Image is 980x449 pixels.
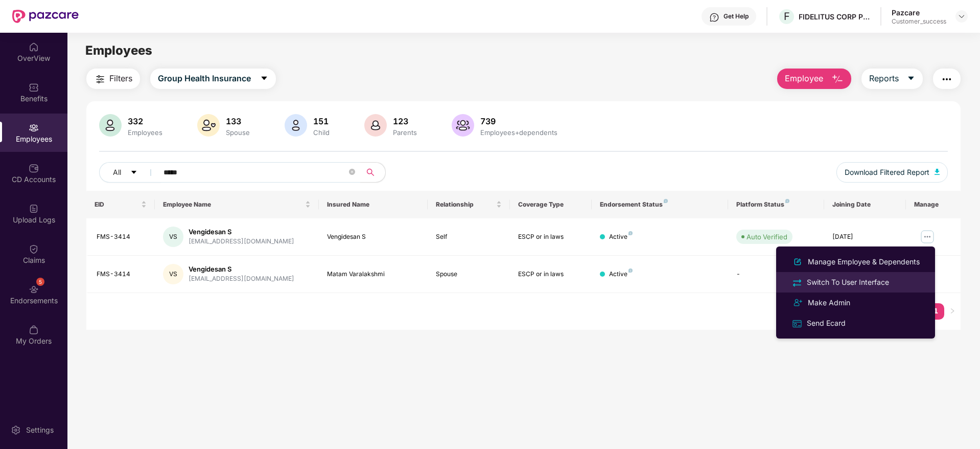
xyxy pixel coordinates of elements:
img: svg+xml;base64,PHN2ZyB4bWxucz0iaHR0cDovL3d3dy53My5vcmcvMjAwMC9zdmciIHdpZHRoPSIyNCIgaGVpZ2h0PSIyNC... [94,73,106,85]
li: Next Page [944,303,961,320]
img: svg+xml;base64,PHN2ZyBpZD0iSG9tZSIgeG1sbnM9Imh0dHA6Ly93d3cudzMub3JnLzIwMDAvc3ZnIiB3aWR0aD0iMjAiIG... [29,42,39,52]
div: Auto Verified [746,232,787,242]
span: Group Health Insurance [158,72,251,85]
button: Group Health Insurancecaret-down [150,69,276,89]
img: svg+xml;base64,PHN2ZyB4bWxucz0iaHR0cDovL3d3dy53My5vcmcvMjAwMC9zdmciIHdpZHRoPSIyNCIgaGVpZ2h0PSIyNC... [791,297,804,309]
div: VS [163,227,183,247]
span: search [360,168,380,176]
button: Allcaret-down [99,162,161,183]
th: Relationship [428,191,509,218]
button: Employee [777,69,851,89]
div: Active [609,270,633,279]
span: Employees [85,43,152,58]
td: - [728,256,824,293]
div: [EMAIL_ADDRESS][DOMAIN_NAME] [189,274,294,284]
img: manageButton [919,229,936,245]
span: Filters [109,72,132,85]
div: Employees [126,128,165,137]
span: Employee Name [163,200,303,209]
div: Vengidesan S [189,264,294,274]
img: svg+xml;base64,PHN2ZyBpZD0iTXlfT3JkZXJzIiBkYXRhLW5hbWU9Ik15IE9yZGVycyIgeG1sbnM9Imh0dHA6Ly93d3cudz... [29,325,39,335]
span: caret-down [907,74,915,83]
div: Manage Employee & Dependents [806,256,922,267]
div: Customer_success [892,17,946,26]
span: right [949,308,955,314]
th: Manage [906,191,961,218]
button: Download Filtered Report [836,162,948,183]
div: Self [436,232,501,242]
img: svg+xml;base64,PHN2ZyBpZD0iRW5kb3JzZW1lbnRzIiB4bWxucz0iaHR0cDovL3d3dy53My5vcmcvMjAwMC9zdmciIHdpZH... [29,284,39,295]
div: Get Help [724,12,749,20]
span: All [113,167,121,178]
img: svg+xml;base64,PHN2ZyB4bWxucz0iaHR0cDovL3d3dy53My5vcmcvMjAwMC9zdmciIHdpZHRoPSI4IiBoZWlnaHQ9IjgiIH... [664,199,668,203]
div: Endorsement Status [600,200,720,209]
span: close-circle [349,169,355,175]
th: Employee Name [155,191,319,218]
img: svg+xml;base64,PHN2ZyB4bWxucz0iaHR0cDovL3d3dy53My5vcmcvMjAwMC9zdmciIHhtbG5zOnhsaW5rPSJodHRwOi8vd3... [791,256,804,268]
div: [DATE] [832,232,898,242]
span: Download Filtered Report [845,167,929,178]
img: svg+xml;base64,PHN2ZyB4bWxucz0iaHR0cDovL3d3dy53My5vcmcvMjAwMC9zdmciIHdpZHRoPSI4IiBoZWlnaHQ9IjgiIH... [785,199,789,203]
img: svg+xml;base64,PHN2ZyB4bWxucz0iaHR0cDovL3d3dy53My5vcmcvMjAwMC9zdmciIHhtbG5zOnhsaW5rPSJodHRwOi8vd3... [452,114,474,137]
div: Matam Varalakshmi [327,270,420,279]
div: Pazcare [892,8,946,17]
div: 123 [391,116,419,126]
div: Make Admin [806,297,852,308]
img: svg+xml;base64,PHN2ZyB4bWxucz0iaHR0cDovL3d3dy53My5vcmcvMjAwMC9zdmciIHhtbG5zOnhsaW5rPSJodHRwOi8vd3... [831,73,844,85]
div: Active [609,232,633,242]
div: ESCP or in laws [518,270,584,279]
th: EID [86,191,155,218]
img: svg+xml;base64,PHN2ZyB4bWxucz0iaHR0cDovL3d3dy53My5vcmcvMjAwMC9zdmciIHhtbG5zOnhsaW5rPSJodHRwOi8vd3... [285,114,307,137]
img: svg+xml;base64,PHN2ZyB4bWxucz0iaHR0cDovL3d3dy53My5vcmcvMjAwMC9zdmciIHdpZHRoPSIyNCIgaGVpZ2h0PSIyNC... [941,73,953,85]
span: EID [95,200,139,209]
div: ESCP or in laws [518,232,584,242]
img: svg+xml;base64,PHN2ZyBpZD0iQ2xhaW0iIHhtbG5zPSJodHRwOi8vd3d3LnczLm9yZy8yMDAwL3N2ZyIgd2lkdGg9IjIwIi... [29,244,39,254]
div: Platform Status [736,200,815,209]
img: svg+xml;base64,PHN2ZyB4bWxucz0iaHR0cDovL3d3dy53My5vcmcvMjAwMC9zdmciIHhtbG5zOnhsaW5rPSJodHRwOi8vd3... [197,114,220,137]
img: svg+xml;base64,PHN2ZyB4bWxucz0iaHR0cDovL3d3dy53My5vcmcvMjAwMC9zdmciIHhtbG5zOnhsaW5rPSJodHRwOi8vd3... [99,114,122,137]
div: 151 [311,116,332,126]
img: svg+xml;base64,PHN2ZyBpZD0iSGVscC0zMngzMiIgeG1sbnM9Imh0dHA6Ly93d3cudzMub3JnLzIwMDAvc3ZnIiB3aWR0aD... [709,12,719,23]
div: Settings [23,425,57,435]
div: FMS-3414 [97,270,147,279]
div: Parents [391,128,419,137]
div: FIDELITUS CORP PROPERTY SERVICES PRIVATE LIMITED [799,12,870,21]
div: Spouse [436,270,501,279]
img: svg+xml;base64,PHN2ZyB4bWxucz0iaHR0cDovL3d3dy53My5vcmcvMjAwMC9zdmciIHhtbG5zOnhsaW5rPSJodHRwOi8vd3... [364,114,387,137]
div: 332 [126,116,165,126]
div: Employees+dependents [478,128,559,137]
span: Employee [785,72,823,85]
button: Filters [86,69,140,89]
div: Vengidesan S [189,227,294,237]
div: 133 [224,116,252,126]
div: Switch To User Interface [805,277,891,288]
button: Reportscaret-down [861,69,923,89]
div: FMS-3414 [97,232,147,242]
img: svg+xml;base64,PHN2ZyB4bWxucz0iaHR0cDovL3d3dy53My5vcmcvMjAwMC9zdmciIHdpZHRoPSI4IiBoZWlnaHQ9IjgiIH... [628,231,633,235]
div: 739 [478,116,559,126]
img: New Pazcare Logo [12,10,79,23]
img: svg+xml;base64,PHN2ZyB4bWxucz0iaHR0cDovL3d3dy53My5vcmcvMjAwMC9zdmciIHdpZHRoPSIyNCIgaGVpZ2h0PSIyNC... [791,277,803,288]
li: 1 [928,303,944,320]
img: svg+xml;base64,PHN2ZyBpZD0iU2V0dGluZy0yMHgyMCIgeG1sbnM9Imh0dHA6Ly93d3cudzMub3JnLzIwMDAvc3ZnIiB3aW... [11,425,21,435]
div: VS [163,264,183,284]
button: right [944,303,961,320]
div: 5 [36,278,44,286]
span: Relationship [436,200,494,209]
div: Send Ecard [805,318,848,329]
img: svg+xml;base64,PHN2ZyBpZD0iQ0RfQWNjb3VudHMiIGRhdGEtbmFtZT0iQ0QgQWNjb3VudHMiIHhtbG5zPSJodHRwOi8vd3... [29,163,39,173]
span: F [784,10,790,23]
img: svg+xml;base64,PHN2ZyB4bWxucz0iaHR0cDovL3d3dy53My5vcmcvMjAwMC9zdmciIHhtbG5zOnhsaW5rPSJodHRwOi8vd3... [935,169,940,175]
th: Coverage Type [510,191,592,218]
img: svg+xml;base64,PHN2ZyBpZD0iRW1wbG95ZWVzIiB4bWxucz0iaHR0cDovL3d3dy53My5vcmcvMjAwMC9zdmciIHdpZHRoPS... [29,123,39,133]
span: caret-down [130,169,137,177]
div: [EMAIL_ADDRESS][DOMAIN_NAME] [189,237,294,246]
th: Insured Name [319,191,428,218]
img: svg+xml;base64,PHN2ZyBpZD0iVXBsb2FkX0xvZ3MiIGRhdGEtbmFtZT0iVXBsb2FkIExvZ3MiIHhtbG5zPSJodHRwOi8vd3... [29,204,39,214]
img: svg+xml;base64,PHN2ZyB4bWxucz0iaHR0cDovL3d3dy53My5vcmcvMjAwMC9zdmciIHdpZHRoPSIxNiIgaGVpZ2h0PSIxNi... [791,318,803,329]
span: close-circle [349,168,355,177]
a: 1 [928,303,944,319]
img: svg+xml;base64,PHN2ZyBpZD0iRHJvcGRvd24tMzJ4MzIiIHhtbG5zPSJodHRwOi8vd3d3LnczLm9yZy8yMDAwL3N2ZyIgd2... [958,12,966,20]
button: search [360,162,386,183]
span: Reports [869,72,899,85]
